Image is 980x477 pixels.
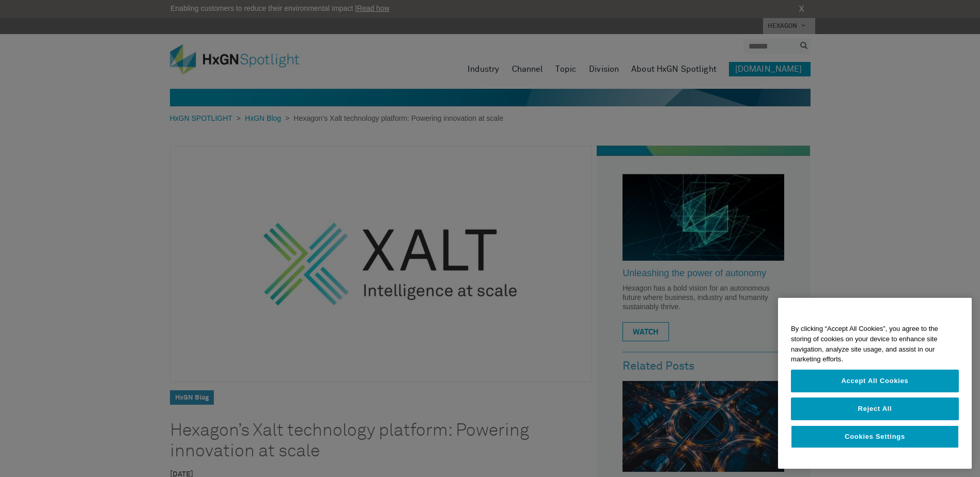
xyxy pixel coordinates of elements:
button: Reject All [791,397,959,420]
div: By clicking “Accept All Cookies”, you agree to the storing of cookies on your device to enhance s... [778,319,972,370]
button: Accept All Cookies [791,370,959,392]
div: Privacy [778,298,972,469]
button: Cookies Settings [791,425,959,448]
div: Cookie banner [778,298,972,469]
